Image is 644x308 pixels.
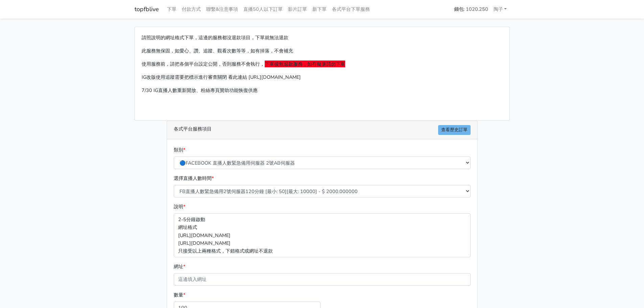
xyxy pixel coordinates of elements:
[491,3,510,16] a: 陶子
[451,3,491,16] a: 錢包: 1020.250
[174,213,471,257] p: 2-5分鐘啟動 網址格式 [URL][DOMAIN_NAME] [URL][DOMAIN_NAME] 只接受以上兩種格式，下錯格式或網址不退款
[174,203,185,211] label: 說明
[329,3,373,16] a: 各式平台下單服務
[310,3,329,16] a: 新下單
[174,273,471,286] input: 這邊填入網址
[135,3,159,16] a: topfblive
[142,47,503,55] p: 此服務無保固，如愛心、讚、追蹤、觀看次數等等，如有掉落，不會補充
[174,174,214,182] label: 選擇直播人數時間
[174,291,185,299] label: 數量
[142,60,503,68] p: 使用服務前，請把各個平台設定公開，否則服務不會執行，
[179,3,204,16] a: 付款方式
[167,121,477,139] div: 各式平台服務項目
[174,146,185,154] label: 類別
[142,87,503,94] p: 7/30 IG直播人數重新開放、粉絲專頁贊助功能恢復供應
[265,61,345,67] span: 下單後無退款服務，如有疑慮請勿下單
[164,3,179,16] a: 下單
[204,3,241,16] a: 聯繫&注意事項
[142,73,503,81] p: IG改版使用追蹤需要把標示進行審查關閉 看此連結 [URL][DOMAIN_NAME]
[142,34,503,42] p: 請照說明的網址格式下單，這邊的服務都沒退款項目，下單就無法退款
[174,263,185,270] label: 網址
[285,3,310,16] a: 影片訂單
[454,6,488,13] strong: 錢包: 1020.250
[241,3,285,16] a: 直播50人以下訂單
[438,125,471,135] a: 查看歷史訂單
